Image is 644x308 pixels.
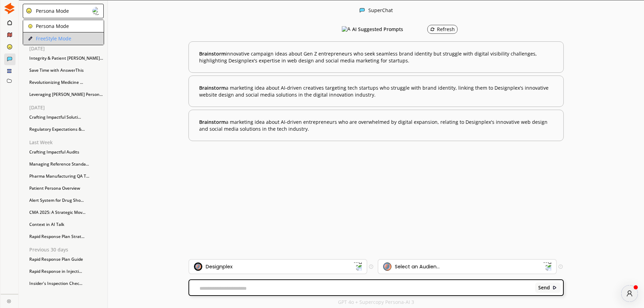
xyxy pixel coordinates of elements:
[199,50,226,57] span: Brainstorm
[199,85,226,91] span: Brainstorm
[28,36,33,41] img: Close
[206,264,233,269] div: Designplex
[29,247,107,252] p: Previous 30 days
[26,266,107,277] div: Rapid Response in Injecti...
[26,278,107,289] div: Insider's Inspection Chec...
[26,171,107,181] div: Pharma Manufacturing QA T...
[1,294,18,306] a: Close
[352,24,403,34] h3: AI Suggested Prompts
[36,23,69,29] p: Persona Mode
[369,265,373,269] img: Tooltip Icon
[199,119,553,132] b: a marketing idea about AI-driven entrepreneurs who are overwhelmed by digital expansion, relating...
[92,7,101,15] img: Close
[199,50,553,64] b: innovative campaign ideas about Gen Z entrepreneurs who seek seamless brand identity but struggle...
[199,119,226,125] span: Brainstorm
[4,3,15,14] img: Close
[26,147,107,157] div: Crafting Impactful Audits
[338,299,414,305] p: GPT 4o + Supercopy Persona-AI 3
[26,65,107,76] div: Save Time with AnswerThis
[342,26,350,32] img: AI Suggested Prompts
[430,27,455,32] div: Refresh
[28,24,33,29] img: Close
[26,112,107,122] div: Crafting Impactful Soluti...
[26,183,107,193] div: Patient Persona Overview
[33,8,69,14] div: Persona Mode
[383,262,391,271] img: Audience Icon
[36,36,71,41] p: FreeStyle Mode
[359,8,365,13] img: Close
[26,219,107,230] div: Context in AI Talk
[26,207,107,218] div: CMA 2025: A Strategic Mov...
[430,27,435,32] img: Refresh
[26,159,107,169] div: Managing Reference Standa...
[26,8,32,14] img: Close
[26,195,107,206] div: Alert System for Drug Sho...
[621,285,638,302] div: atlas-message-author-avatar
[29,140,107,145] p: Last Week
[542,262,551,271] img: Dropdown Icon
[353,262,362,271] img: Dropdown Icon
[29,46,107,51] p: [DATE]
[199,85,553,98] b: a marketing idea about AI-driven creatives targeting tech startups who struggle with brand identi...
[538,285,550,290] b: Send
[26,231,107,242] div: Rapid Response Plan Strat...
[559,265,563,269] img: Tooltip Icon
[26,124,107,135] div: Regulatory Expectations &...
[26,53,107,63] div: Integrity & Patient [PERSON_NAME]...
[29,105,107,110] p: [DATE]
[26,89,107,100] div: Leveraging [PERSON_NAME] Person...
[552,285,557,290] img: Close
[26,77,107,88] div: Revolutionizing Medicine ...
[368,8,393,14] div: SuperChat
[194,262,202,271] img: Brand Icon
[26,254,107,265] div: Rapid Response Plan Guide
[7,299,11,303] img: Close
[395,264,440,269] div: Select an Audien...
[621,285,638,302] button: atlas-launcher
